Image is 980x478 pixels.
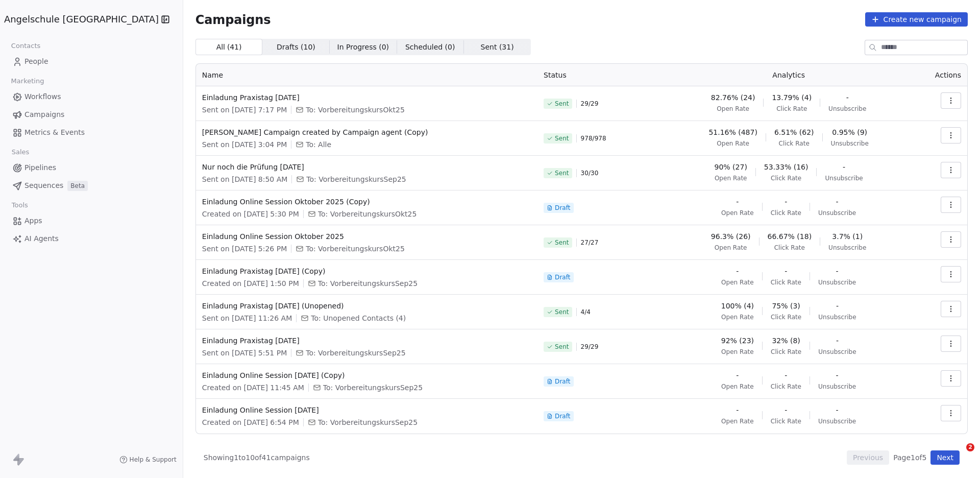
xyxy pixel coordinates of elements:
[717,139,749,148] span: Open Rate
[8,124,175,141] a: Metrics & Events
[12,11,145,28] button: Angelschule [GEOGRAPHIC_DATA]
[717,105,749,113] span: Open Rate
[202,336,531,346] span: Einladung Praxistag [DATE]
[785,370,787,380] span: -
[772,336,800,346] span: 32% (8)
[581,100,599,108] span: 29 / 29
[202,278,299,289] span: Created on [DATE] 1:50 PM
[202,417,299,427] span: Created on [DATE] 6:54 PM
[831,139,869,148] span: Unsubscribe
[24,180,63,191] span: Sequences
[768,231,812,242] span: 66.67% (18)
[774,127,814,137] span: 6.51% (62)
[785,197,787,207] span: -
[7,198,32,213] span: Tools
[8,159,175,176] a: Pipelines
[555,238,569,247] span: Sent
[8,53,175,70] a: People
[555,204,570,212] span: Draft
[202,348,287,358] span: Sent on [DATE] 5:51 PM
[7,38,45,54] span: Contacts
[865,12,968,27] button: Create new campaign
[481,42,514,53] span: Sent ( 31 )
[736,405,739,415] span: -
[771,348,801,356] span: Click Rate
[202,231,531,242] span: Einladung Online Session Oktober 2025
[721,417,754,425] span: Open Rate
[771,278,801,286] span: Click Rate
[8,230,175,247] a: AI Agents
[555,100,569,108] span: Sent
[945,443,970,468] iframe: Intercom live chat
[24,162,56,173] span: Pipelines
[24,127,85,138] span: Metrics & Events
[581,308,591,316] span: 4 / 4
[323,383,423,393] span: To: VorbereitungskursSep25
[537,64,665,86] th: Status
[721,383,754,391] span: Open Rate
[736,197,739,207] span: -
[306,244,405,254] span: To: VorbereitungskursOkt25
[893,452,926,463] span: Page 1 of 5
[202,266,531,276] span: Einladung Praxistag [DATE] (Copy)
[832,231,863,242] span: 3.7% (1)
[721,348,754,356] span: Open Rate
[318,278,418,289] span: To: VorbereitungskursSep25
[715,174,747,182] span: Open Rate
[764,162,808,172] span: 53.33% (16)
[24,233,59,244] span: AI Agents
[721,209,754,217] span: Open Rate
[715,162,747,172] span: 90% (27)
[555,343,569,351] span: Sent
[836,405,839,415] span: -
[771,383,801,391] span: Click Rate
[202,105,287,115] span: Sent on [DATE] 7:17 PM
[711,92,755,103] span: 82.76% (24)
[306,139,331,150] span: To: Alle
[202,92,531,103] span: Einladung Praxistag [DATE]
[202,174,288,184] span: Sent on [DATE] 8:50 AM
[202,197,531,207] span: Einladung Online Session Oktober 2025 (Copy)
[24,91,61,102] span: Workflows
[202,244,287,254] span: Sent on [DATE] 5:26 PM
[785,266,787,276] span: -
[711,231,751,242] span: 96.3% (26)
[846,92,849,103] span: -
[912,64,967,86] th: Actions
[736,266,739,276] span: -
[721,278,754,286] span: Open Rate
[847,450,889,465] button: Previous
[581,169,599,177] span: 30 / 30
[555,273,570,281] span: Draft
[202,313,292,323] span: Sent on [DATE] 11:26 AM
[779,139,810,148] span: Click Rate
[8,212,175,229] a: Apps
[130,456,177,464] span: Help & Support
[202,127,531,137] span: [PERSON_NAME] Campaign created by Campaign agent (Copy)
[771,174,801,182] span: Click Rate
[818,383,856,391] span: Unsubscribe
[721,313,754,321] span: Open Rate
[202,405,531,415] span: Einladung Online Session [DATE]
[24,109,64,120] span: Campaigns
[311,313,406,323] span: To: Unopened Contacts (4)
[843,162,845,172] span: -
[721,301,754,311] span: 100% (4)
[202,301,531,311] span: Einladung Praxistag [DATE] (Unopened)
[715,244,747,252] span: Open Rate
[665,64,912,86] th: Analytics
[318,209,417,219] span: To: VorbereitungskursOkt25
[318,417,418,427] span: To: VorbereitungskursSep25
[4,13,159,26] span: Angelschule [GEOGRAPHIC_DATA]
[966,443,974,451] span: 2
[825,174,863,182] span: Unsubscribe
[581,238,599,247] span: 27 / 27
[202,209,299,219] span: Created on [DATE] 5:30 PM
[581,343,599,351] span: 29 / 29
[832,127,867,137] span: 0.95% (9)
[836,197,839,207] span: -
[721,336,754,346] span: 92% (23)
[818,417,856,425] span: Unsubscribe
[202,383,304,393] span: Created on [DATE] 11:45 AM
[8,106,175,123] a: Campaigns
